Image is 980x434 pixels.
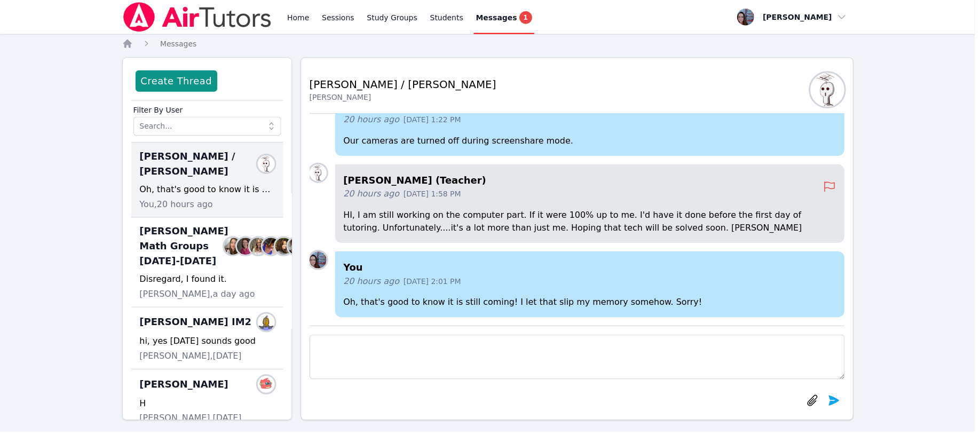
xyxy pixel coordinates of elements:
[123,2,274,32] img: Air Tutors
[161,40,198,48] span: Messages
[140,184,276,197] div: Oh, that's good to know it is still coming! I let that slip my memory somehow. Sorry!
[345,173,827,188] h4: [PERSON_NAME] (Teacher)
[345,297,840,310] p: Oh, that's good to know it is still coming! I let that slip my memory somehow. Sorry!
[134,101,282,117] label: Filter By User
[311,77,499,92] h2: [PERSON_NAME] / [PERSON_NAME]
[140,379,230,394] span: [PERSON_NAME]
[815,73,849,107] img: Joyce Law
[140,337,276,350] div: hi, yes [DATE] sounds good
[132,372,284,434] div: [PERSON_NAME]Alanda AlonsoH[PERSON_NAME],[DATE]
[140,317,253,332] span: [PERSON_NAME] IM2
[406,190,463,200] span: [DATE] 1:58 PM
[478,12,519,23] span: Messages
[132,219,284,309] div: [PERSON_NAME] Math Groups [DATE]-[DATE]Sarah BenzingerRebecca MillerSandra DavisAlexis AsiamaDian...
[345,188,401,201] span: 20 hours ago
[345,114,401,127] span: 20 hours ago
[140,150,263,180] span: [PERSON_NAME] / [PERSON_NAME]
[140,199,214,212] span: You, 20 hours ago
[136,71,218,92] button: Create Thread
[311,165,328,182] img: Joyce Law
[345,261,840,276] h4: You
[140,414,243,427] span: [PERSON_NAME], [DATE]
[345,135,840,148] p: Our cameras are turned off during screenshare mode.
[132,309,284,372] div: [PERSON_NAME] IM2vanessa palacioshi, yes [DATE] sounds good[PERSON_NAME],[DATE]
[264,239,281,256] img: Alexis Asiama
[225,239,242,256] img: Sarah Benzinger
[522,11,535,24] span: 1
[259,156,276,173] img: Joyce Law
[345,276,401,289] span: 20 hours ago
[134,117,282,137] input: Search...
[289,239,306,256] img: Michelle Dalton
[311,92,499,103] div: [PERSON_NAME]
[140,289,256,302] span: [PERSON_NAME], a day ago
[123,38,858,49] nav: Breadcrumb
[238,239,255,256] img: Rebecca Miller
[161,38,198,49] a: Messages
[132,144,284,219] div: [PERSON_NAME] / [PERSON_NAME]Joyce LawOh, that's good to know it is still coming! I let that slip...
[406,115,463,125] span: [DATE] 1:22 PM
[140,274,276,287] div: Disregard, I found it.
[259,378,276,395] img: Alanda Alonso
[259,315,276,333] img: vanessa palacios
[140,399,276,412] div: H
[311,252,328,270] img: Leah Hoff
[140,352,243,365] span: [PERSON_NAME], [DATE]
[345,210,840,235] p: HI, I am still working on the computer part. If it were 100% up to me. I'd have it done before th...
[406,277,463,288] span: [DATE] 2:01 PM
[276,239,294,256] img: Diana Carle
[251,239,268,256] img: Sandra Davis
[140,225,230,270] span: [PERSON_NAME] Math Groups [DATE]-[DATE]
